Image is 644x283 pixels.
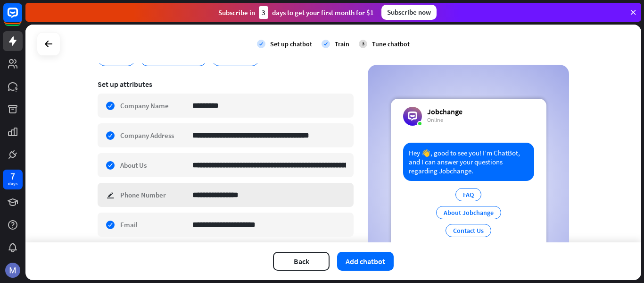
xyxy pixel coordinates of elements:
button: Back [273,252,330,271]
a: 7 days [3,170,23,189]
div: Online [427,116,462,124]
div: Set up chatbot [270,40,312,48]
button: Add chatbot [337,252,394,271]
i: check [322,40,330,48]
div: Set up attributes [98,79,354,89]
div: Tune chatbot [372,40,410,48]
div: 3 [259,6,268,19]
div: Subscribe in days to get your first month for $1 [218,6,374,19]
div: Contact Us [446,224,491,237]
button: Open LiveChat chat widget [8,4,36,32]
div: Hey 👋, good to see you! I’m ChatBot, and I can answer your questions regarding Jobchange. [403,143,534,181]
i: check [257,40,265,48]
div: 3 [359,40,367,48]
div: 7 [10,172,15,180]
div: Train [335,40,349,48]
div: Jobchange [427,107,462,116]
div: Subscribe now [381,5,437,20]
div: About Jobchange [436,206,501,219]
div: days [8,180,17,187]
div: FAQ [455,188,481,201]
